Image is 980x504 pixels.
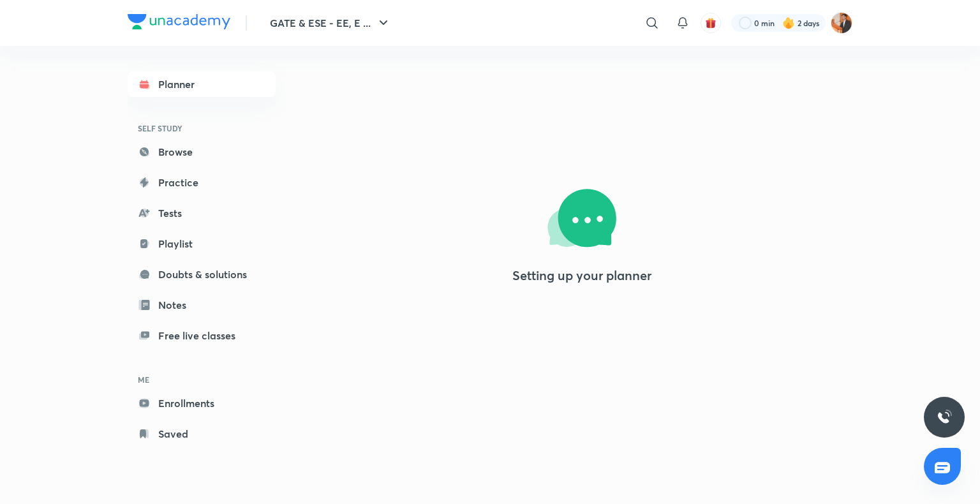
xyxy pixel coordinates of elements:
a: Doubts & solutions [128,262,276,287]
button: avatar [701,13,721,33]
h4: Setting up your planner [512,268,651,283]
a: Free live classes [128,323,276,348]
a: Tests [128,200,276,226]
img: ttu [937,410,952,425]
img: Company Logo [128,14,230,29]
h6: ME [128,369,276,390]
h6: SELF STUDY [128,117,276,139]
a: Notes [128,292,276,318]
img: Ayush sagitra [831,12,852,34]
a: Company Logo [128,14,230,33]
img: avatar [705,17,716,29]
a: Planner [128,71,276,97]
a: Enrollments [128,390,276,416]
a: Playlist [128,231,276,256]
img: streak [782,17,795,29]
button: GATE & ESE - EE, E ... [262,10,399,36]
a: Practice [128,170,276,195]
a: Saved [128,421,276,447]
a: Browse [128,139,276,165]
